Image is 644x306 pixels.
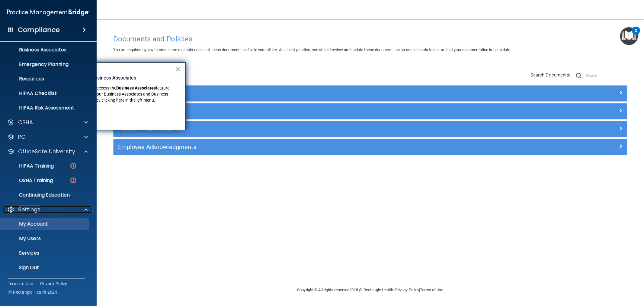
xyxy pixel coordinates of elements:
a: Privacy Policy [395,288,419,292]
p: Sign Out [4,265,86,271]
p: New Location for Business Associates [53,75,175,81]
p: OfficeSafe University [18,148,75,155]
span: You are required by law to create and maintain copies of these documents on file in your office. ... [113,47,511,52]
a: Privacy Policy [40,281,67,287]
a: Terms of Use [420,288,443,292]
strong: Business Associates [116,86,156,90]
div: Copyright © All rights reserved 2025 @ Rectangle Health | | [260,280,481,300]
input: Search [586,71,627,80]
p: Settings [18,206,40,213]
p: My Account [4,221,86,227]
img: danger-circle.6113f641.png [69,162,77,170]
img: ic-search.3b580494.png [576,73,582,78]
div: 2 [635,31,637,38]
p: My Users [4,236,86,242]
p: Services [4,250,86,256]
span: Search Documents: [530,72,571,78]
span: Ⓒ Rectangle Health 2024 [8,289,57,295]
p: PCI [18,133,27,141]
h5: Policies [118,90,494,97]
p: OSHA Training [4,177,53,184]
h4: Documents and Policies [113,35,627,43]
img: danger-circle.6113f641.png [69,177,77,184]
h5: Privacy Documents [118,108,494,115]
p: OSHA [18,119,33,126]
h5: Employee Acknowledgments [118,144,494,150]
a: Terms of Use [8,281,33,287]
p: HIPAA Checklist [4,90,86,96]
p: HIPAA Training [4,163,54,169]
h5: Practice Forms and Logs [118,126,494,132]
p: Emergency Planning [4,61,86,67]
img: PMB logo [7,6,89,18]
button: Close [175,64,181,74]
iframe: Drift Widget Chat Controller [540,264,637,287]
p: Resources [4,76,86,82]
p: Business Associates [4,47,86,53]
span: feature! You can now manage your Business Associates and Business Associate Agreements by clickin... [53,86,171,102]
p: Continuing Education [4,192,86,198]
h4: Compliance [18,26,60,34]
p: HIPAA Risk Assessment [4,105,86,111]
button: Open Resource Center, 2 new notifications [620,27,638,45]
